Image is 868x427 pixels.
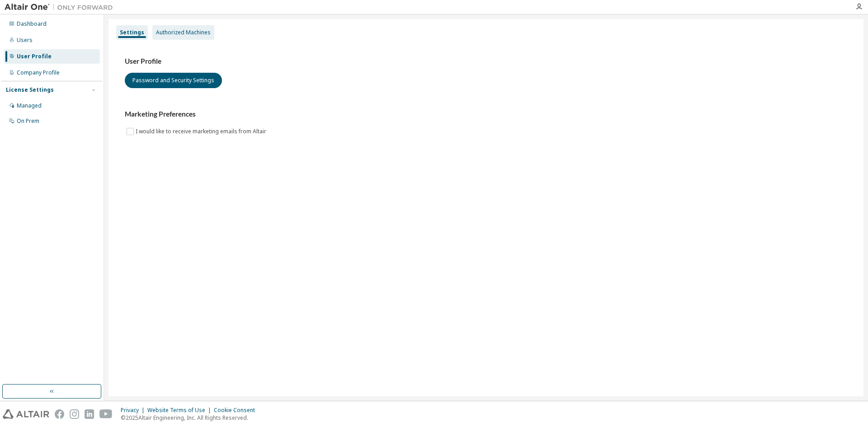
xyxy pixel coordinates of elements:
h3: User Profile [125,57,847,66]
div: License Settings [6,86,54,94]
button: Password and Security Settings [125,73,222,88]
div: Privacy [121,407,147,414]
div: Settings [120,29,144,36]
div: Users [17,37,33,44]
div: User Profile [17,53,52,60]
div: Dashboard [17,20,47,28]
div: Website Terms of Use [147,407,214,414]
img: facebook.svg [55,409,64,419]
div: On Prem [17,117,39,125]
div: Cookie Consent [214,407,260,414]
label: I would like to receive marketing emails from Altair [136,126,268,137]
div: Authorized Machines [156,29,211,36]
img: linkedin.svg [85,409,94,419]
img: Altair One [5,3,118,12]
div: Managed [17,102,42,109]
div: Company Profile [17,69,60,76]
img: altair_logo.svg [3,409,49,419]
p: © 2025 Altair Engineering, Inc. All Rights Reserved. [121,414,260,422]
img: instagram.svg [70,409,79,419]
img: youtube.svg [99,409,113,419]
h3: Marketing Preferences [125,110,847,119]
